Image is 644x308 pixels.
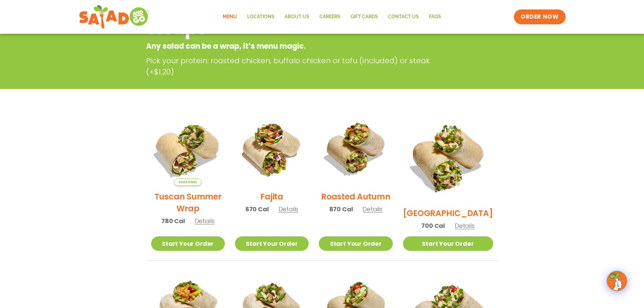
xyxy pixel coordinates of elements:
img: Product photo for Roasted Autumn Wrap [319,112,392,186]
h2: [GEOGRAPHIC_DATA] [403,207,493,219]
span: Details [362,205,382,213]
a: Start Your Order [151,236,225,251]
a: Careers [314,9,345,25]
span: Seasonal [174,179,201,186]
h2: Roasted Autumn [321,191,390,203]
span: 700 Cal [421,221,445,230]
span: ORDER NOW [521,13,558,21]
span: 670 Cal [245,205,269,214]
a: Start Your Order [319,236,392,251]
nav: Menu [218,9,446,25]
span: 780 Cal [161,216,185,226]
img: new-SAG-logo-768×292 [79,3,150,30]
a: FAQs [424,9,446,25]
p: Any salad can be a wrap, it’s menu magic. [146,41,444,52]
span: Details [279,205,299,213]
h2: Tuscan Summer Wrap [151,191,225,214]
a: About Us [280,9,314,25]
a: Contact Us [383,9,424,25]
a: ORDER NOW [514,9,565,24]
a: Start Your Order [403,236,493,251]
a: Locations [242,9,280,25]
span: Details [455,221,475,230]
span: 870 Cal [329,205,353,214]
a: Start Your Order [235,236,309,251]
span: Details [195,217,215,225]
a: Menu [218,9,242,25]
h2: Fajita [260,191,283,203]
img: Product photo for BBQ Ranch Wrap [403,112,493,202]
img: wpChatIcon [607,271,626,290]
p: Pick your protein: roasted chicken, buffalo chicken or tofu (included) or steak (+$1.20) [146,55,447,77]
img: Product photo for Fajita Wrap [235,112,309,186]
img: Product photo for Tuscan Summer Wrap [144,105,231,192]
a: GIFT CARDS [345,9,383,25]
